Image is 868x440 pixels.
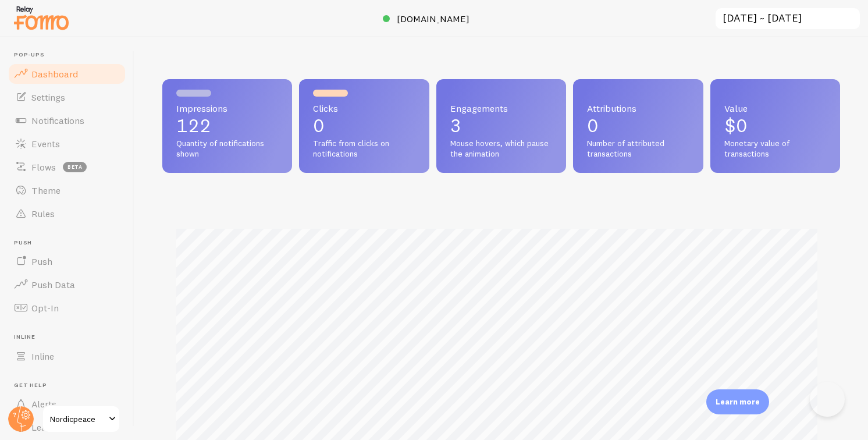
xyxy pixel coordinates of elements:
span: Flows [31,161,56,173]
span: Value [724,104,826,113]
span: Theme [31,184,61,196]
p: 0 [313,116,415,135]
a: Notifications [7,109,127,132]
a: Push [7,250,127,273]
span: Clicks [313,104,415,113]
a: Opt-In [7,296,127,320]
a: Inline [7,345,127,368]
span: Alerts [31,398,56,410]
span: Push Data [31,279,75,290]
span: beta [63,162,87,172]
span: Inline [14,333,127,341]
span: Events [31,138,60,150]
span: Get Help [14,382,127,389]
a: Nordicpeace [42,405,120,433]
div: Learn more [706,389,769,414]
span: $0 [724,114,748,137]
p: 122 [176,116,278,135]
p: Learn more [716,396,760,407]
span: Quantity of notifications shown [176,139,278,159]
a: Alerts [7,392,127,416]
span: Pop-ups [14,51,127,59]
p: 0 [587,116,689,135]
img: fomo-relay-logo-orange.svg [12,3,70,33]
a: Rules [7,202,127,225]
span: Push [14,239,127,247]
span: Attributions [587,104,689,113]
span: Impressions [176,104,278,113]
span: Dashboard [31,68,78,80]
span: Mouse hovers, which pause the animation [450,139,552,159]
span: Push [31,256,52,267]
span: Number of attributed transactions [587,139,689,159]
p: 3 [450,116,552,135]
span: Monetary value of transactions [724,139,826,159]
a: Flows beta [7,155,127,179]
a: Events [7,132,127,155]
span: Traffic from clicks on notifications [313,139,415,159]
span: Opt-In [31,302,59,314]
span: Nordicpeace [50,412,105,426]
span: Notifications [31,115,84,126]
a: Theme [7,179,127,202]
span: Inline [31,350,54,362]
span: Engagements [450,104,552,113]
span: Rules [31,208,55,219]
a: Dashboard [7,62,127,86]
span: Settings [31,91,65,103]
a: Push Data [7,273,127,296]
a: Settings [7,86,127,109]
iframe: Help Scout Beacon - Open [810,382,845,417]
